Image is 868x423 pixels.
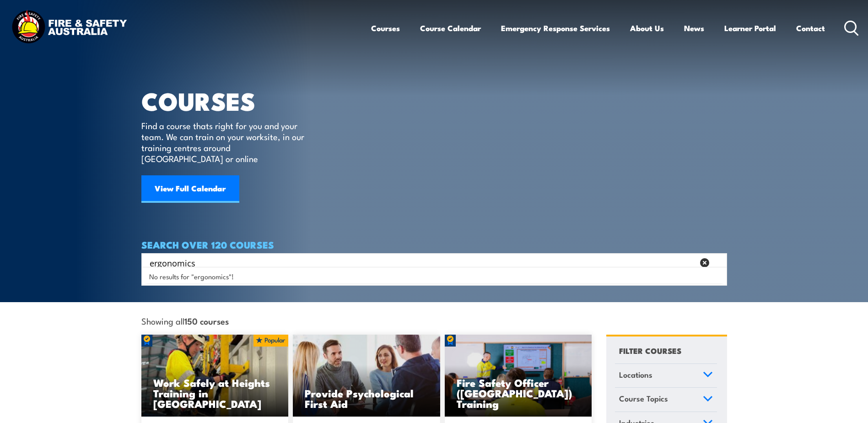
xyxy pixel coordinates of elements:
[724,16,776,40] a: Learner Portal
[615,364,717,388] a: Locations
[619,369,652,381] span: Locations
[141,316,229,325] span: Showing all
[151,256,696,269] form: Search form
[293,335,440,417] a: Provide Psychological First Aid
[684,16,704,40] a: News
[615,388,717,412] a: Course Topics
[149,272,234,281] span: No results for "ergonomics"!
[796,16,825,40] a: Contact
[619,344,681,357] h4: FILTER COURSES
[141,120,308,164] p: Find a course thats right for you and your team. We can train on your worksite, in our training c...
[619,392,668,405] span: Course Topics
[445,335,592,417] img: Fire Safety Advisor
[711,256,724,269] button: Search magnifier button
[457,377,580,409] h3: Fire Safety Officer ([GEOGRAPHIC_DATA]) Training
[141,90,318,111] h1: COURSES
[293,335,440,417] img: Mental Health First Aid Training Course from Fire & Safety Australia
[420,16,481,40] a: Course Calendar
[305,388,428,409] h3: Provide Psychological First Aid
[184,315,229,327] strong: 150 courses
[141,335,289,417] img: Work Safely at Heights Training (1)
[630,16,664,40] a: About Us
[371,16,400,40] a: Courses
[153,377,277,409] h3: Work Safely at Heights Training in [GEOGRAPHIC_DATA]
[141,335,289,417] a: Work Safely at Heights Training in [GEOGRAPHIC_DATA]
[501,16,610,40] a: Emergency Response Services
[445,335,592,417] a: Fire Safety Officer ([GEOGRAPHIC_DATA]) Training
[150,256,694,270] input: Search input
[141,175,239,203] a: View Full Calendar
[141,239,727,249] h4: SEARCH OVER 120 COURSES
